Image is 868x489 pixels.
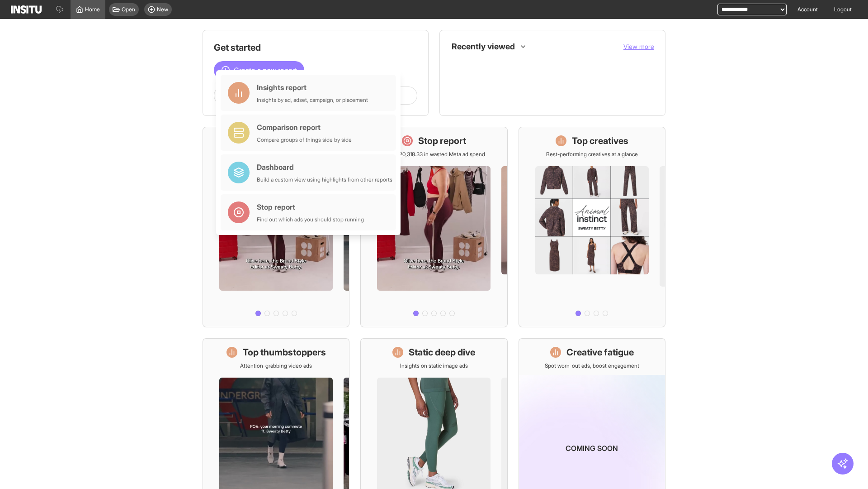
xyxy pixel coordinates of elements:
[257,82,368,93] div: Insights report
[572,134,628,147] h1: Top creatives
[85,6,100,13] span: Home
[203,127,349,327] a: What's live nowSee all active ads instantly
[400,362,468,369] p: Insights on static image ads
[418,134,466,147] h1: Stop report
[257,136,352,144] div: Compare groups of things side by side
[234,65,297,76] span: Create a new report
[409,346,475,359] h1: Static deep dive
[257,216,364,223] div: Find out which ads you should stop running
[214,61,304,79] button: Create a new report
[257,96,368,104] div: Insights by ad, adset, campaign, or placement
[519,127,665,327] a: Top creativesBest-performing creatives at a glance
[214,41,417,54] h1: Get started
[257,176,392,183] div: Build a custom view using highlights from other reports
[11,5,42,14] img: Logo
[546,151,638,158] p: Best-performing creatives at a glance
[257,201,364,212] div: Stop report
[257,122,352,133] div: Comparison report
[243,346,326,359] h1: Top thumbstoppers
[383,151,485,158] p: Save £20,318.33 in wasted Meta ad spend
[623,43,654,50] span: View more
[360,127,507,327] a: Stop reportSave £20,318.33 in wasted Meta ad spend
[157,6,168,13] span: New
[257,162,392,173] div: Dashboard
[623,42,654,51] button: View more
[240,362,312,369] p: Attention-grabbing video ads
[122,6,135,13] span: Open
